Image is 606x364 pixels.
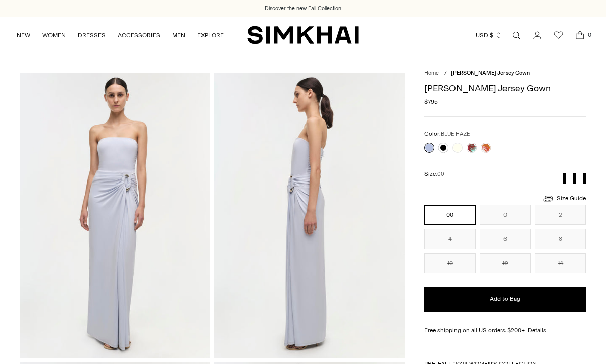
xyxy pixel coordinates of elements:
span: Add to Bag [490,295,520,304]
button: Add to Bag [424,287,586,312]
span: $795 [424,97,438,106]
button: 10 [424,253,475,273]
span: BLUE HAZE [441,131,470,137]
a: Home [424,70,439,76]
button: 6 [480,229,531,249]
button: USD $ [476,24,502,46]
a: Open cart modal [570,25,590,45]
button: 14 [535,253,586,273]
div: / [444,69,447,78]
a: WOMEN [42,24,66,46]
img: Emma Strapless Jersey Gown [214,73,405,358]
a: Go to the account page [527,25,547,45]
button: 2 [535,205,586,225]
span: 00 [437,171,444,177]
label: Size: [424,169,444,179]
img: Emma Strapless Jersey Gown [20,73,211,358]
button: 0 [480,205,531,225]
span: [PERSON_NAME] Jersey Gown [451,70,530,76]
div: Free shipping on all US orders $200+ [424,326,586,335]
a: ACCESSORIES [118,24,160,46]
h1: [PERSON_NAME] Jersey Gown [424,84,586,93]
a: MEN [172,24,185,46]
button: 8 [535,229,586,249]
button: 4 [424,229,475,249]
span: 0 [585,30,594,39]
a: DRESSES [78,24,106,46]
button: 00 [424,205,475,225]
a: Discover the new Fall Collection [265,5,341,13]
a: Open search modal [506,25,526,45]
button: 12 [480,253,531,273]
a: Wishlist [548,25,569,45]
a: Size Guide [542,192,586,205]
a: EXPLORE [197,24,224,46]
a: SIMKHAI [247,25,359,45]
nav: breadcrumbs [424,69,586,78]
a: NEW [17,24,30,46]
label: Color: [424,129,470,139]
a: Details [528,326,546,335]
